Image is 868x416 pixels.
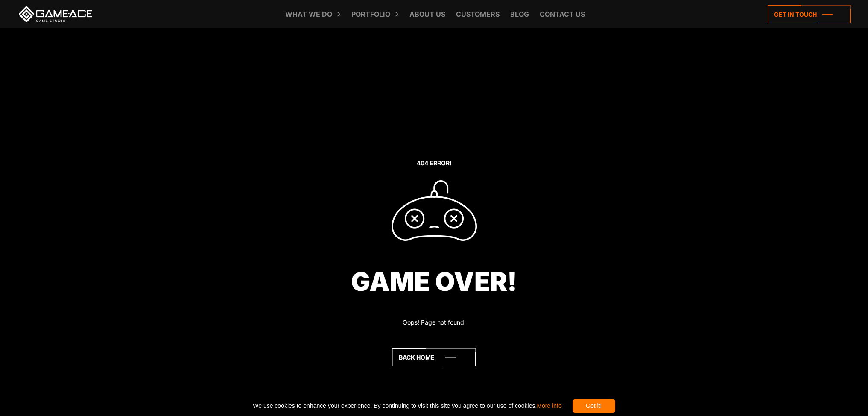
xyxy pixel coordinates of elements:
a: Get in touch [768,5,851,23]
div: Got it! [573,399,615,413]
a: Back home [392,348,476,366]
span: We use cookies to enhance your experience. By continuing to visit this site you agree to our use ... [253,399,561,413]
a: More info [537,402,561,409]
img: Custom game development [391,180,477,241]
